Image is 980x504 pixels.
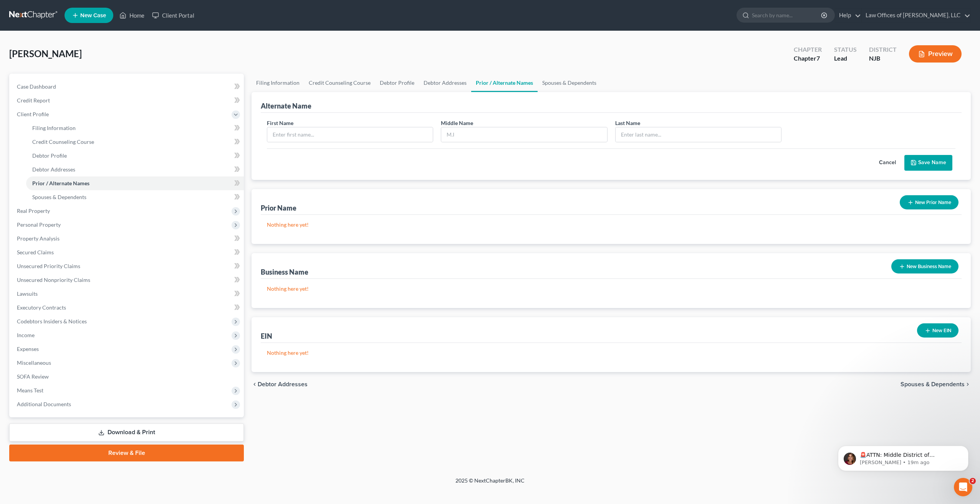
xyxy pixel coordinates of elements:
i: chevron_right [965,381,971,387]
p: Nothing here yet! [267,285,955,293]
span: Additional Documents [17,401,71,407]
a: Debtor Addresses [26,163,244,176]
a: Download & Print [9,423,244,441]
span: Personal Property [17,221,61,228]
div: Alternate Name [261,101,311,110]
span: Expenses [17,346,39,352]
a: Filing Information [26,121,244,135]
a: Unsecured Priority Claims [11,259,244,273]
label: First Name [267,119,293,127]
a: Review & File [9,445,244,461]
span: Unsecured Nonpriority Claims [17,277,90,283]
span: Executory Contracts [17,304,66,311]
span: Credit Counseling Course [32,138,94,145]
p: Nothing here yet! [267,349,955,357]
a: Executory Contracts [11,301,244,315]
label: Middle Name [441,119,473,127]
a: Credit Counseling Course [26,135,244,149]
span: [PERSON_NAME] [9,48,82,59]
button: Save Name [904,155,952,171]
a: Spouses & Dependents [538,74,601,92]
span: Client Profile [17,111,49,117]
span: Case Dashboard [17,83,56,90]
input: Enter first name... [267,127,433,142]
button: Spouses & Dependents chevron_right [901,381,971,387]
span: Miscellaneous [17,359,51,366]
a: SOFA Review [11,370,244,384]
span: Last Name [615,120,640,126]
span: New Case [80,13,106,18]
span: Debtor Addresses [32,166,75,173]
span: SOFA Review [17,373,49,380]
a: Home [116,8,148,22]
a: Unsecured Nonpriority Claims [11,273,244,287]
span: Means Test [17,387,43,394]
a: Lawsuits [11,287,244,301]
a: Spouses & Dependents [26,190,244,204]
span: Credit Report [17,97,50,104]
div: Chapter [794,54,822,63]
a: Case Dashboard [11,80,244,94]
div: 2025 © NextChapterBK, INC [271,477,709,491]
span: Secured Claims [17,249,54,255]
input: Enter last name... [616,127,781,142]
button: Cancel [871,155,904,171]
span: Debtor Addresses [258,381,308,387]
div: NJB [869,54,897,63]
span: Spouses & Dependents [32,194,86,200]
a: Property Analysis [11,232,244,245]
span: 2 [970,478,976,484]
input: Search by name... [752,8,822,22]
a: Filing Information [252,74,304,92]
span: Income [17,332,35,338]
span: Unsecured Priority Claims [17,263,80,269]
span: Prior / Alternate Names [32,180,89,186]
span: Spouses & Dependents [901,381,965,387]
iframe: Intercom live chat [954,478,972,496]
button: Preview [909,45,962,63]
button: chevron_left Debtor Addresses [252,381,308,387]
span: Property Analysis [17,235,60,242]
p: Nothing here yet! [267,221,955,229]
a: Client Portal [148,8,198,22]
div: Lead [834,54,857,63]
button: New EIN [917,323,958,338]
div: Status [834,45,857,54]
a: Credit Report [11,94,244,107]
a: Debtor Profile [375,74,419,92]
a: Prior / Alternate Names [471,74,538,92]
a: Secured Claims [11,245,244,259]
div: EIN [261,331,272,341]
i: chevron_left [252,381,258,387]
a: Prior / Alternate Names [26,176,244,190]
span: Lawsuits [17,290,38,297]
div: Chapter [794,45,822,54]
div: Prior Name [261,203,296,212]
span: Filing Information [32,125,76,131]
a: Help [835,8,861,22]
span: Real Property [17,208,50,214]
iframe: Intercom notifications message [826,430,980,483]
input: M.I [441,127,607,142]
span: Codebtors Insiders & Notices [17,318,87,324]
a: Credit Counseling Course [304,74,375,92]
a: Debtor Addresses [419,74,471,92]
button: New Prior Name [900,195,958,209]
a: Debtor Profile [26,149,244,163]
button: New Business Name [891,259,958,273]
a: Law Offices of [PERSON_NAME], LLC [862,8,970,22]
span: 7 [816,54,820,62]
div: District [869,45,897,54]
span: Debtor Profile [32,152,67,159]
div: Business Name [261,267,308,277]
